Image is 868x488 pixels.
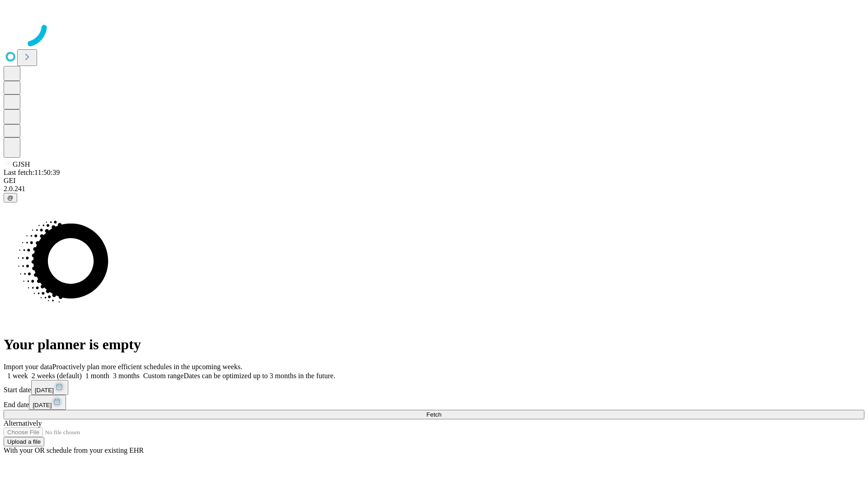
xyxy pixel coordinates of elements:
[143,372,184,380] span: Custom range
[29,395,66,410] button: [DATE]
[113,372,140,380] span: 3 months
[35,387,54,394] span: [DATE]
[4,177,864,185] div: GEI
[85,372,109,380] span: 1 month
[52,363,242,371] span: Proactively plan more efficient schedules in the upcoming weeks.
[4,395,864,410] div: End date
[32,372,82,380] span: 2 weeks (default)
[4,446,144,454] span: With your OR schedule from your existing EHR
[4,185,864,193] div: 2.0.241
[4,437,44,446] button: Upload a file
[7,194,14,201] span: @
[4,193,17,202] button: @
[7,372,28,380] span: 1 week
[4,380,864,395] div: Start date
[4,169,60,176] span: Last fetch: 11:50:39
[4,363,52,371] span: Import your data
[33,402,52,408] span: [DATE]
[13,160,30,168] span: GJSH
[426,411,441,418] span: Fetch
[4,419,42,427] span: Alternatively
[31,380,68,395] button: [DATE]
[4,336,864,353] h1: Your planner is empty
[4,410,864,419] button: Fetch
[184,372,335,380] span: Dates can be optimized up to 3 months in the future.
